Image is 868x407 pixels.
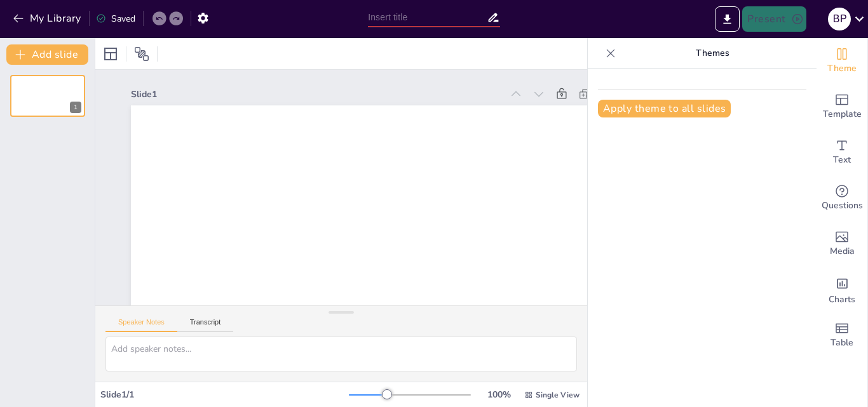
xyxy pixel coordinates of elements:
[598,100,731,117] button: Apply theme to all slides
[817,312,867,358] div: Add a table
[831,336,853,350] span: Table
[833,153,851,167] span: Text
[368,8,487,27] input: Insert title
[830,244,855,258] span: Media
[817,267,867,312] div: Add charts and graphs
[827,62,857,76] span: Theme
[742,6,806,32] button: Present
[822,199,863,213] span: Questions
[484,389,514,401] div: 100 %
[715,6,740,32] button: Export to PowerPoint
[621,38,804,69] p: Themes
[823,107,862,121] span: Template
[131,88,502,100] div: Slide 1
[105,318,177,332] button: Speaker Notes
[100,44,121,64] div: Layout
[828,6,851,32] button: B P
[536,390,580,400] span: Single View
[70,102,81,113] div: 1
[817,221,867,267] div: Add images, graphics, shapes or video
[817,38,867,84] div: Change the overall theme
[100,389,349,401] div: Slide 1 / 1
[10,8,86,29] button: My Library
[96,13,135,25] div: Saved
[817,175,867,221] div: Get real-time input from your audience
[134,46,149,62] span: Position
[177,318,234,332] button: Transcript
[817,84,867,130] div: Add ready made slides
[817,130,867,175] div: Add text boxes
[828,8,851,30] div: B P
[6,44,88,65] button: Add slide
[10,75,85,117] div: 1
[829,293,855,307] span: Charts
